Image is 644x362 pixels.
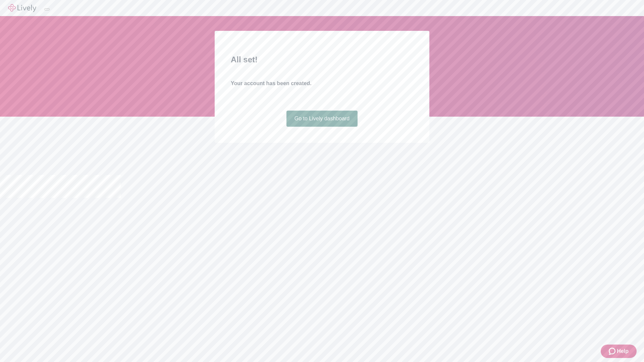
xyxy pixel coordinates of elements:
[286,111,358,127] a: Go to Lively dashboard
[617,347,629,355] span: Help
[609,347,617,355] svg: Zendesk support icon
[601,345,637,358] button: Zendesk support iconHelp
[231,54,413,66] h2: All set!
[231,79,413,87] h4: Your account has been created.
[8,4,36,12] img: Lively
[44,8,50,10] button: Log out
